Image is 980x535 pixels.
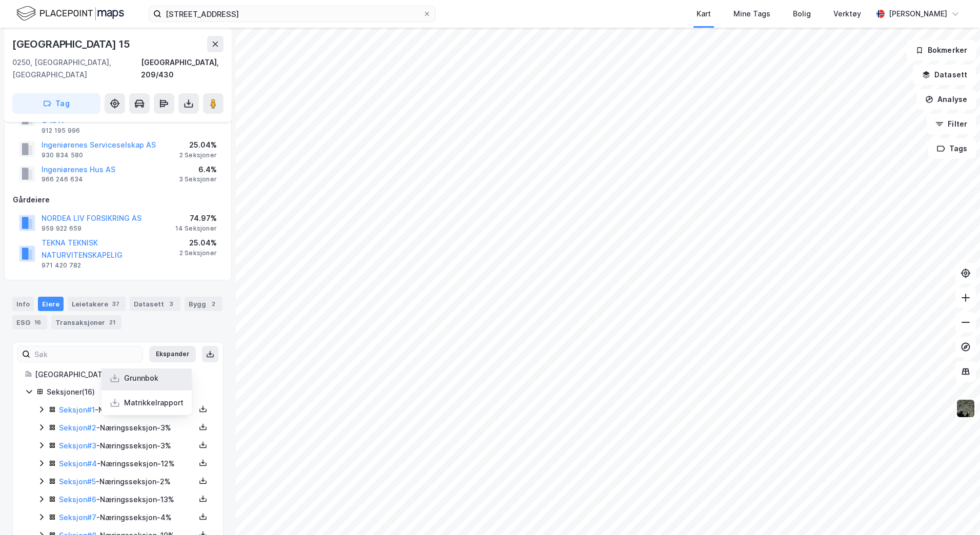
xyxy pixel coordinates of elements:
[12,315,47,330] div: ESG
[927,114,976,134] button: Filter
[166,299,176,309] div: 3
[929,486,980,535] iframe: Chat Widget
[12,36,132,52] div: [GEOGRAPHIC_DATA] 15
[907,40,976,60] button: Bokmerker
[107,317,117,327] div: 21
[175,224,217,233] div: 14 Seksjoner
[833,8,861,20] div: Verktøy
[51,315,121,330] div: Transaksjoner
[59,476,195,488] div: - Næringsseksjon - 2%
[179,139,217,151] div: 25.04%
[59,477,96,486] a: Seksjon#5
[928,138,976,159] button: Tags
[16,5,124,23] img: logo.f888ab2527a4732fd821a326f86c7f29.svg
[956,399,975,418] img: 9k=
[179,237,217,249] div: 25.04%
[59,441,96,450] a: Seksjon#3
[30,346,142,362] input: Søk
[59,423,96,432] a: Seksjon#2
[47,386,211,398] div: Seksjoner ( 16 )
[185,297,222,311] div: Bygg
[68,297,126,311] div: Leietakere
[13,194,223,206] div: Gårdeiere
[59,513,96,522] a: Seksjon#7
[141,56,223,81] div: [GEOGRAPHIC_DATA], 209/430
[12,93,100,114] button: Tag
[179,249,217,257] div: 2 Seksjoner
[59,458,195,470] div: - Næringsseksjon - 12%
[42,151,83,159] div: 930 834 580
[916,89,976,110] button: Analyse
[179,175,217,183] div: 3 Seksjoner
[59,440,195,452] div: - Næringsseksjon - 3%
[208,299,218,309] div: 2
[733,8,770,20] div: Mine Tags
[149,346,196,362] button: Ekspander
[179,163,217,176] div: 6.4%
[59,422,195,434] div: - Næringsseksjon - 3%
[59,405,95,414] a: Seksjon#1
[12,297,34,311] div: Info
[130,297,180,311] div: Datasett
[38,297,64,311] div: Eiere
[59,495,96,504] a: Seksjon#6
[179,151,217,159] div: 2 Seksjoner
[913,65,976,85] button: Datasett
[124,397,183,409] div: Matrikkelrapport
[175,212,217,224] div: 74.97%
[161,6,423,22] input: Søk på adresse, matrikkel, gårdeiere, leietakere eller personer
[793,8,811,20] div: Bolig
[697,8,711,20] div: Kart
[32,317,43,327] div: 16
[124,372,158,384] div: Grunnbok
[42,175,83,183] div: 966 246 634
[929,486,980,535] div: Kontrollprogram for chat
[12,56,141,81] div: 0250, [GEOGRAPHIC_DATA], [GEOGRAPHIC_DATA]
[42,127,80,135] div: 912 195 996
[35,368,211,381] div: [GEOGRAPHIC_DATA], 209/430
[59,511,195,524] div: - Næringsseksjon - 4%
[110,299,121,309] div: 37
[59,459,97,468] a: Seksjon#4
[59,404,195,416] div: - Næringsseksjon - 12%
[42,261,81,270] div: 971 420 782
[889,8,947,20] div: [PERSON_NAME]
[42,224,81,233] div: 959 922 659
[59,493,195,506] div: - Næringsseksjon - 13%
